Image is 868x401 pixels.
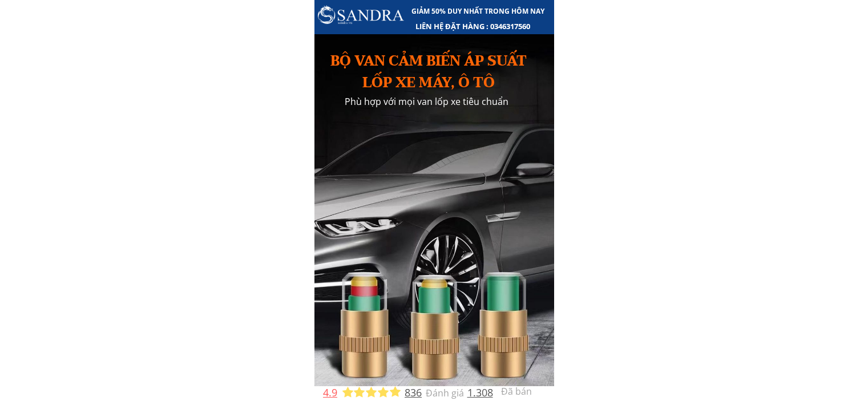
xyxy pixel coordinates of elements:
div: LIÊN HỆ ĐẶT HÀNG : 0346317560 [415,21,551,33]
div: GIẢM 50% DUY NHẤT TRONG HÔM NAY [411,6,547,17]
div: Đã bán [501,384,769,399]
div: Đánh giá [426,386,469,401]
div: Phù hợp với mọi van lốp xe tiêu chuẩn [345,95,531,110]
div: 836 [405,384,424,401]
div: BỘ VAN CẢM BIẾN ÁP SUẤT LỐP XE MÁY, Ô TÔ [318,51,539,95]
div: 4.9 [323,384,342,401]
div: 1.308 [467,384,506,401]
